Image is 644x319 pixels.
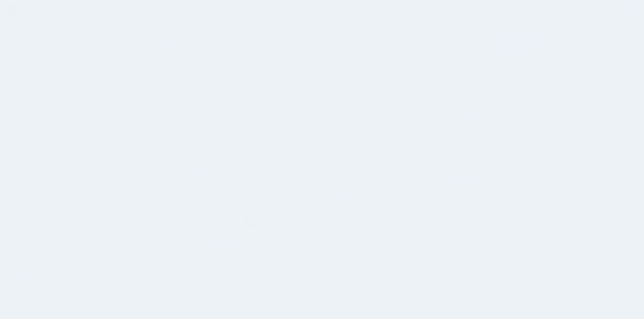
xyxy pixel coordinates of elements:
a: Close Account [214,165,265,181]
b: Social Profiles: [288,131,323,138]
b: Referrals: [159,150,181,156]
h4: Payment Method [160,201,225,209]
p: 6/7 [347,114,395,121]
p: 15/19 [347,133,395,140]
b: 2645 [208,220,220,225]
span: Billing [152,33,401,39]
a: Update Details [418,110,524,125]
a: Tell us how we can improve [569,302,636,311]
p: View your recent payment invoices. [420,157,523,165]
b: Referral Credit: [159,134,194,140]
div: $0 [212,133,270,141]
span: 0 [262,150,265,156]
b: Plan: [159,118,170,124]
span: Manage your billing details and subscription [152,43,401,52]
a: Change Plan [159,165,210,181]
p: Keep track of your plan's features and upgrade if needed. [290,87,393,102]
a: My Offers [495,35,531,50]
p: If you have a VAT number, or want to include your address on your invoices, enter it below. [420,87,523,102]
span: FREE [47,2,61,16]
p: 0/20 [347,174,395,181]
a: View More [418,172,524,188]
a: Purchase Add-ons [288,191,394,207]
h4: Business & VAT Details [420,77,500,85]
h4: Plan Features [290,77,342,85]
a: My Account [576,3,634,19]
p: Current card on file is a Mastercard ending in . [160,211,235,227]
a: FREE [6,3,52,18]
p: 2174/20,270 [347,153,395,159]
b: Curate Posts per month: [288,167,336,183]
h4: Subscription [160,77,214,85]
b: Scheduled Posts: [288,150,329,158]
img: menu.png [16,37,22,43]
p: You are not subscribed to an active subscription. Click below to sign up to one now. [160,87,263,110]
a: Change Card [159,235,265,251]
h4: Payment Invoices [420,146,523,154]
b: Workspaces: [288,111,318,119]
img: Missinglettr [6,5,52,17]
b: Choose Plan [201,96,230,101]
div: No plan selected [192,117,270,125]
